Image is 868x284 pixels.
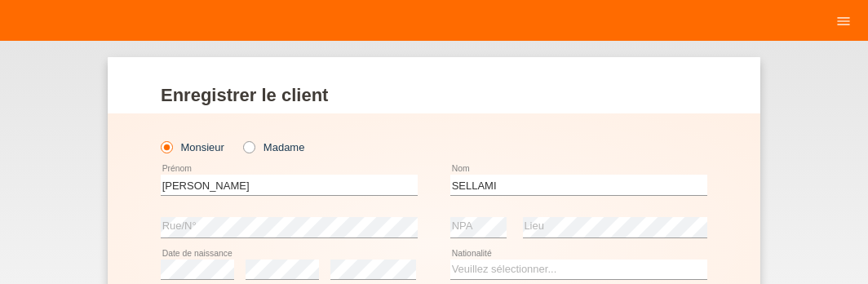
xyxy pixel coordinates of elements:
[835,13,852,29] i: menu
[161,85,707,105] h1: Enregistrer le client
[827,16,860,25] a: menu
[243,141,254,152] input: Madame
[161,141,171,152] input: Monsieur
[161,141,224,153] label: Monsieur
[243,141,304,153] label: Madame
